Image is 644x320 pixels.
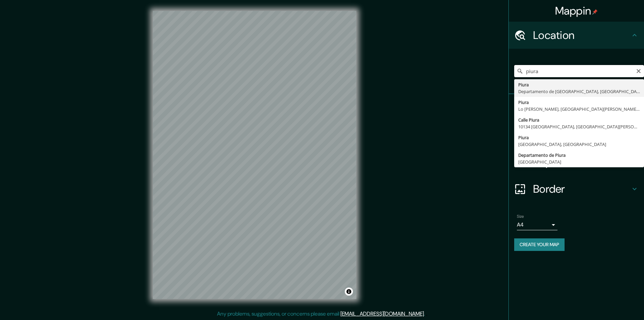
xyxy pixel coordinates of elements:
[555,4,598,18] h4: Mappin
[509,22,644,49] div: Location
[533,155,630,169] h4: Layout
[509,148,644,175] div: Layout
[533,28,630,42] h4: Location
[514,238,565,251] button: Create your map
[509,175,644,202] div: Border
[518,116,640,123] div: Calle Piura
[425,310,426,318] div: .
[509,121,644,148] div: Style
[533,182,630,196] h4: Border
[517,219,557,230] div: A4
[217,310,425,318] p: Any problems, suggestions, or concerns please email .
[340,310,424,317] a: [EMAIL_ADDRESS][DOMAIN_NAME]
[592,9,598,15] img: pin-icon.png
[345,287,353,296] button: Toggle attribution
[518,99,640,106] div: Piura
[517,214,524,219] label: Size
[518,106,640,112] div: Lo [PERSON_NAME], [GEOGRAPHIC_DATA][PERSON_NAME], [GEOGRAPHIC_DATA]
[518,81,640,88] div: Piura
[518,134,640,141] div: Piura
[518,141,640,148] div: [GEOGRAPHIC_DATA], [GEOGRAPHIC_DATA]
[636,67,641,74] button: Clear
[518,152,640,158] div: Departamento de Piura
[153,11,356,299] canvas: Map
[518,88,640,95] div: Departamento de [GEOGRAPHIC_DATA], [GEOGRAPHIC_DATA]
[509,94,644,121] div: Pins
[518,158,640,165] div: [GEOGRAPHIC_DATA]
[518,123,640,130] div: 10134 [GEOGRAPHIC_DATA], [GEOGRAPHIC_DATA][PERSON_NAME], [GEOGRAPHIC_DATA]
[514,65,644,77] input: Pick your city or area
[426,310,427,318] div: .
